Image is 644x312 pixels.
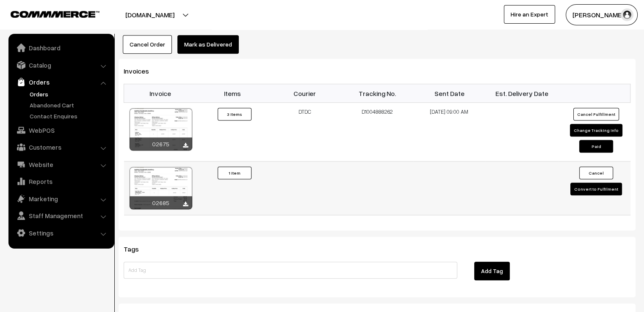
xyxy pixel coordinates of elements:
[11,225,111,241] a: Settings
[486,84,558,103] th: Est. Delivery Date
[11,8,85,19] a: COMMMERCE
[413,103,486,161] td: [DATE] 09:00 AM
[11,74,111,90] a: Orders
[570,124,622,137] button: Change Tracking Info
[11,123,111,138] a: WebPOS
[504,5,555,24] a: Hire an Expert
[28,90,111,99] a: Orders
[196,84,268,103] th: Items
[177,35,239,54] button: Mark as Delivered
[218,167,252,179] button: 1 Item
[124,245,149,253] span: Tags
[11,57,111,73] a: Catalog
[124,67,159,75] span: Invoices
[96,4,204,25] button: [DOMAIN_NAME]
[474,262,510,280] button: Add Tag
[11,11,100,17] img: COMMMERCE
[28,101,111,109] a: Abandoned Cart
[11,140,111,155] a: Customers
[28,112,111,120] a: Contact Enquires
[124,262,457,279] input: Add Tag
[124,84,196,103] th: Invoice
[11,40,111,55] a: Dashboard
[573,108,619,120] button: Cancel Fulfillment
[11,157,111,172] a: Website
[268,84,341,103] th: Courier
[268,103,341,161] td: DTDC
[11,208,111,223] a: Staff Management
[341,103,413,161] td: D1004888262
[570,183,622,195] button: Convert to Fulfilment
[341,84,413,103] th: Tracking No.
[11,174,111,189] a: Reports
[130,137,192,151] div: 02675
[566,4,638,25] button: [PERSON_NAME]
[413,84,486,103] th: Sent Date
[621,8,633,21] img: user
[123,35,172,54] button: Cancel Order
[11,191,111,206] a: Marketing
[218,108,252,120] button: 3 Items
[579,140,613,153] button: Paid
[579,167,613,179] button: Cancel
[130,196,192,209] div: 02685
